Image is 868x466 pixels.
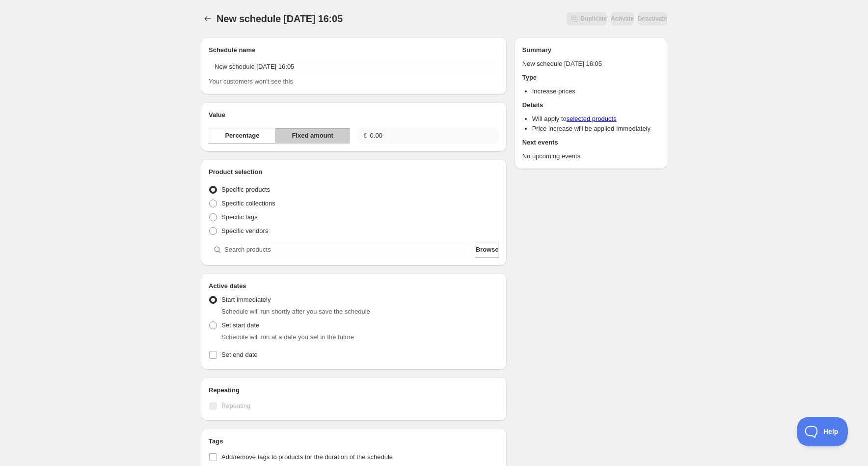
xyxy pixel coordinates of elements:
[221,402,250,409] span: Repeating
[532,87,659,96] li: Increase prices
[476,242,499,258] button: Browse
[209,437,499,446] h2: Tags
[209,78,293,85] span: Your customers won't see this
[221,351,258,358] span: Set end date
[567,115,617,122] a: selected products
[221,453,393,461] span: Add/remove tags to products for the duration of the schedule
[221,213,258,221] span: Specific tags
[209,45,499,55] h2: Schedule name
[224,242,474,258] input: Search products
[522,45,659,55] h2: Summary
[217,13,343,24] span: New schedule [DATE] 16:05
[209,110,499,120] h2: Value
[225,131,259,141] span: Percentage
[209,167,499,177] h2: Product selection
[522,59,659,69] p: New schedule [DATE] 16:05
[209,128,276,144] button: Percentage
[221,333,354,341] span: Schedule will run at a date you set in the future
[201,12,215,26] button: Schedules
[522,100,659,110] h2: Details
[363,132,367,139] span: €
[221,296,271,303] span: Start immediately
[476,245,499,255] span: Browse
[522,73,659,83] h2: Type
[275,128,350,144] button: Fixed amount
[797,417,848,446] iframe: Toggle Customer Support
[209,385,499,395] h2: Repeating
[209,281,499,291] h2: Active dates
[522,138,659,147] h2: Next events
[221,308,370,315] span: Schedule will run shortly after you save the schedule
[221,227,268,234] span: Specific vendors
[522,151,659,161] p: No upcoming events
[221,186,270,193] span: Specific products
[532,124,659,134] li: Price increase will be applied Immediately
[292,131,333,141] span: Fixed amount
[221,321,259,329] span: Set start date
[221,200,275,207] span: Specific collections
[532,114,659,124] li: Will apply to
